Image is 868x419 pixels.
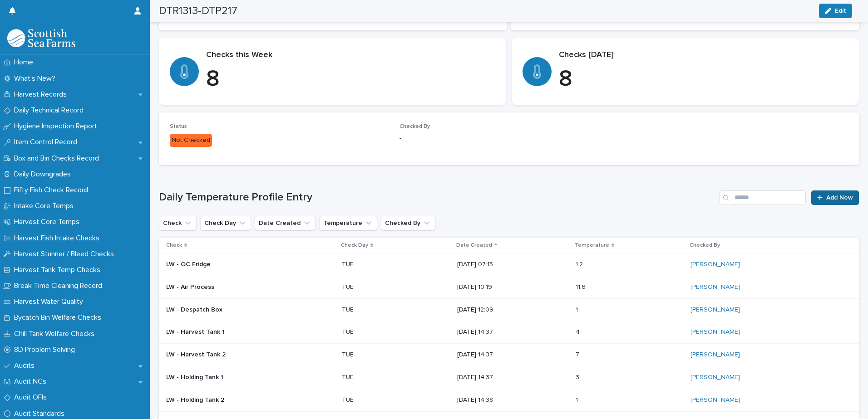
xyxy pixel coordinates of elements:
p: TUE [342,304,355,314]
tr: LW - Air ProcessTUETUE [DATE] 10:1911.611.6 [PERSON_NAME] [159,276,859,298]
p: Audit NCs [10,377,54,386]
p: Temperature [575,240,609,250]
p: [DATE] 10:19 [457,283,568,291]
button: Temperature [319,216,377,230]
p: Check [166,240,182,250]
p: 8 [559,66,848,93]
p: [DATE] 14:38 [457,396,568,404]
button: Check Day [200,216,251,230]
span: Add New [826,195,853,201]
p: 8 [206,66,495,93]
span: Edit [835,8,846,14]
span: Checked By [399,124,430,129]
span: Status [170,124,187,129]
tr: LW - Holding Tank 2TUETUE [DATE] 14:3811 [PERSON_NAME] [159,389,859,411]
p: 1 [576,304,580,314]
button: Check [159,216,197,230]
p: Break Time Cleaning Record [10,282,109,290]
p: LW - Holding Tank 2 [166,396,325,404]
p: Intake Core Temps [10,202,81,210]
p: 1.2 [576,259,585,268]
button: Edit [819,4,852,18]
p: LW - Harvest Tank 2 [166,351,325,359]
button: Date Created [255,216,316,230]
p: TUE [342,259,355,268]
p: Harvest Fish Intake Checks [10,234,107,243]
p: [DATE] 14:37 [457,351,568,359]
p: LW - Despatch Box [166,306,325,314]
p: 11.6 [576,282,587,291]
div: Not Checked [170,134,212,147]
p: Home [10,58,40,67]
p: Chill Tank Welfare Checks [10,330,102,338]
p: Audits [10,361,42,370]
p: Harvest Stunner / Bleed Checks [10,250,121,258]
p: - [399,134,618,143]
p: [DATE] 14:37 [457,328,568,336]
p: 8D Problem Solving [10,346,82,354]
a: [PERSON_NAME] [690,374,740,381]
a: [PERSON_NAME] [690,306,740,314]
p: Hygiene Inspection Report [10,122,104,131]
p: TUE [342,372,355,381]
a: [PERSON_NAME] [690,283,740,291]
p: Daily Technical Record [10,106,91,115]
p: Audit Standards [10,409,72,418]
input: Search [720,190,806,205]
a: [PERSON_NAME] [690,351,740,359]
p: [DATE] 07:15 [457,261,568,268]
p: Harvest Water Quality [10,297,90,306]
p: Box and Bin Checks Record [10,154,106,163]
h2: DTR1313-DTP217 [159,5,237,18]
p: [DATE] 14:37 [457,374,568,381]
p: Fifty Fish Check Record [10,186,95,195]
tr: LW - Harvest Tank 2TUETUE [DATE] 14:3777 [PERSON_NAME] [159,344,859,366]
p: LW - Harvest Tank 1 [166,328,325,336]
p: 1 [576,395,580,404]
tr: LW - Holding Tank 1TUETUE [DATE] 14:3733 [PERSON_NAME] [159,366,859,389]
a: [PERSON_NAME] [690,396,740,404]
p: LW - Holding Tank 1 [166,374,325,381]
a: [PERSON_NAME] [690,328,740,336]
p: Checked By [690,240,720,250]
p: Harvest Records [10,90,74,99]
p: LW - QC Fridge [166,261,325,268]
p: 4 [576,326,582,336]
a: [PERSON_NAME] [690,261,740,268]
p: What's New? [10,74,63,83]
p: Check Day [341,240,368,250]
p: Daily Downgrades [10,170,78,179]
p: TUE [342,395,355,404]
p: Audit OFIs [10,393,54,402]
p: Date Created [456,240,492,250]
tr: LW - Harvest Tank 1TUETUE [DATE] 14:3744 [PERSON_NAME] [159,321,859,344]
p: TUE [342,282,355,291]
img: mMrefqRFQpe26GRNOUkG [7,29,75,47]
p: [DATE] 12:09 [457,306,568,314]
p: Checks [DATE] [559,50,848,60]
p: Bycatch Bin Welfare Checks [10,313,108,322]
tr: LW - Despatch BoxTUETUE [DATE] 12:0911 [PERSON_NAME] [159,298,859,321]
p: Harvest Tank Temp Checks [10,266,108,274]
p: 3 [576,372,581,381]
p: TUE [342,326,355,336]
a: Add New [811,190,859,205]
p: Checks this Week [206,50,495,60]
p: LW - Air Process [166,283,325,291]
button: Checked By [381,216,435,230]
h1: Daily Temperature Profile Entry [159,191,716,204]
tr: LW - QC FridgeTUETUE [DATE] 07:151.21.2 [PERSON_NAME] [159,253,859,276]
p: TUE [342,349,355,359]
p: 7 [576,349,581,359]
p: Item Control Record [10,138,84,146]
p: Harvest Core Temps [10,218,87,226]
